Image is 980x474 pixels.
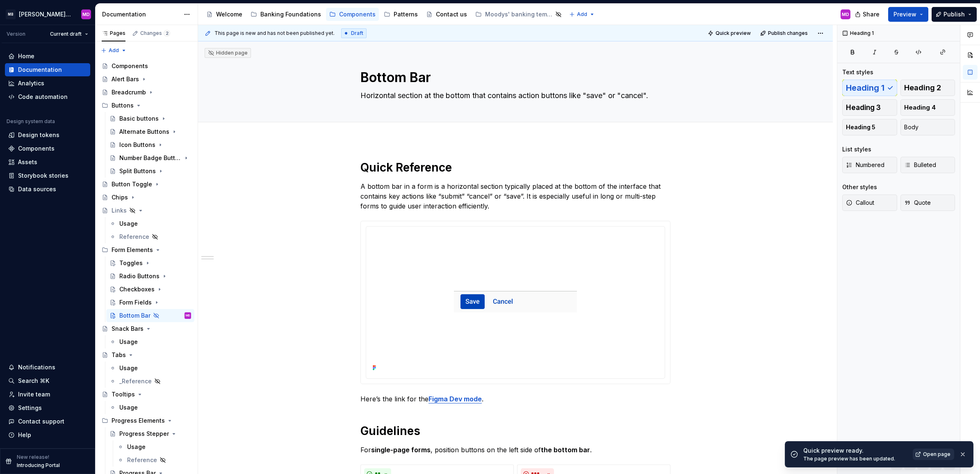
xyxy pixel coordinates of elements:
textarea: Bottom Bar [359,68,669,87]
div: Analytics [18,79,44,87]
div: MD [186,311,190,320]
a: Analytics [5,77,90,90]
div: Reference [119,233,149,241]
button: Heading 4 [900,99,955,116]
div: _Reference [119,377,152,385]
button: Callout [842,195,897,211]
button: Numbered [842,157,897,173]
div: Basic buttons [119,114,159,123]
span: Publish changes [768,30,808,37]
a: Bottom BarMD [106,309,194,322]
div: Progress Stepper [119,430,169,438]
span: Heading 3 [846,103,881,112]
div: Usage [119,403,138,412]
div: Storybook stories [18,172,68,180]
span: Quote [904,199,931,207]
span: Add [109,47,119,54]
button: Publish changes [758,27,811,39]
div: Other styles [842,183,877,191]
div: Form Elements [112,246,153,254]
div: Buttons [112,101,134,110]
span: Bulleted [904,161,936,169]
div: Bottom Bar [119,311,150,320]
div: Version [7,31,25,37]
span: Current draft [50,31,82,37]
div: Contact us [436,10,467,18]
a: Tabs [98,348,194,362]
div: Search ⌘K [18,377,49,385]
button: Heading 5 [842,119,897,135]
h1: Quick Reference [360,160,670,175]
div: Moodys' banking template [485,10,553,18]
div: The page preview has been updated. [803,456,908,462]
p: For , position buttons on the left side of . [360,445,670,455]
a: Basic buttons [106,112,194,125]
a: Settings [5,401,90,414]
a: Number Badge Buttons [106,151,194,165]
div: Icon Buttons [119,141,155,149]
div: MD [842,11,849,18]
span: Numbered [846,161,884,169]
a: Usage [106,401,194,414]
a: Welcome [203,8,246,21]
div: Reference [127,456,157,464]
a: Components [326,8,379,21]
a: Button Toggle [98,178,194,191]
span: Callout [846,199,874,207]
a: Form Fields [106,296,194,309]
div: List styles [842,145,871,153]
div: Chips [112,193,128,202]
span: Share [863,10,880,18]
div: Components [112,62,148,70]
div: Form Fields [119,298,152,307]
a: Usage [114,440,194,453]
a: Toggles [106,256,194,270]
button: MB[PERSON_NAME] Banking Fusion Design SystemMD [2,5,93,23]
div: Usage [119,338,138,346]
span: Draft [351,30,363,37]
span: This page is new and has not been published yet. [214,30,335,37]
a: Snack Bars [98,322,194,335]
div: Usage [119,220,138,228]
div: Quick preview ready. [803,447,908,455]
div: Page tree [203,6,565,23]
button: Current draft [46,28,92,40]
a: Breadcrumb [98,86,194,99]
button: Help [5,428,90,442]
div: Components [339,10,376,18]
span: 2 [164,30,170,37]
div: Usage [119,364,138,372]
span: Open page [923,451,950,458]
button: Bulleted [900,157,955,173]
div: Pages [102,30,125,37]
div: Toggles [119,259,143,267]
a: Icon Buttons [106,138,194,151]
div: Design system data [7,118,55,125]
button: Preview [888,7,928,22]
a: Checkboxes [106,283,194,296]
span: Heading 2 [904,84,941,92]
div: Tooltips [112,390,135,398]
p: Introducing Portal [17,462,60,469]
button: Contact support [5,415,90,428]
button: Heading 2 [900,80,955,96]
a: Progress Stepper [106,427,194,440]
div: Settings [18,404,42,412]
a: Open page [913,449,954,460]
div: Split Buttons [119,167,156,175]
a: Reference [114,453,194,467]
div: Documentation [102,10,180,18]
span: Heading 4 [904,103,936,112]
a: Tooltips [98,388,194,401]
a: Moodys' banking template [472,8,565,21]
div: Code automation [18,93,68,101]
span: Add [577,11,587,18]
div: Design tokens [18,131,59,139]
span: Preview [893,10,916,18]
a: Split Buttons [106,165,194,178]
div: Checkboxes [119,285,155,293]
div: Snack Bars [112,325,144,333]
a: Storybook stories [5,169,90,182]
a: Patterns [381,8,421,21]
a: Components [5,142,90,155]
